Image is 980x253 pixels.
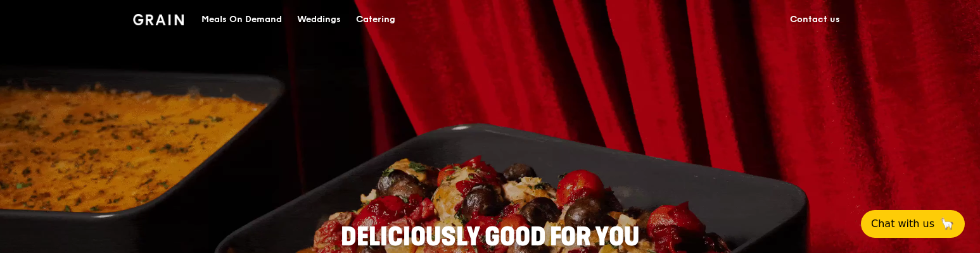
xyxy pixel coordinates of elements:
div: Weddings [297,1,341,39]
a: Weddings [290,1,348,39]
a: Catering [348,1,403,39]
span: 🦙 [939,216,955,231]
span: Chat with us [871,216,934,231]
a: Contact us [782,1,848,39]
span: Deliciously good for you [341,222,639,252]
img: Grain [133,14,184,25]
div: Meals On Demand [201,1,282,39]
button: Chat with us🦙 [861,210,965,238]
div: Catering [356,1,395,39]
